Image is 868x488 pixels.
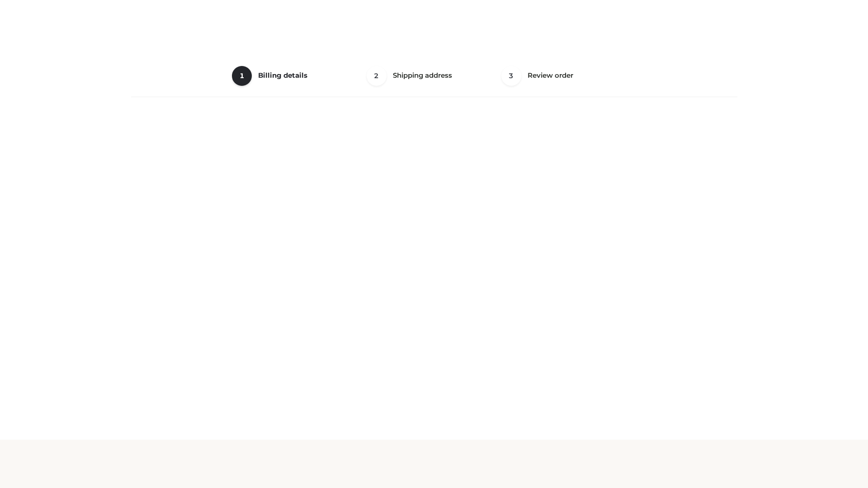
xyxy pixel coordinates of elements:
span: 2 [367,66,387,86]
span: Review order [528,71,573,80]
span: Shipping address [393,71,452,80]
span: 3 [501,66,521,86]
span: Billing details [258,71,307,80]
span: 1 [232,66,252,86]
